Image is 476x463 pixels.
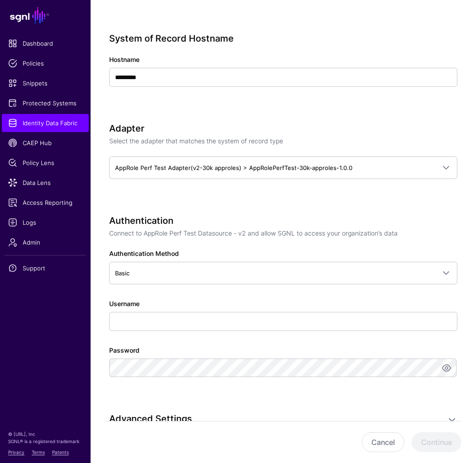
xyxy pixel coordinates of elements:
[109,33,457,44] h3: System of Record Hostname
[109,136,457,146] p: Select the adapter that matches the system of record type
[32,449,45,455] a: Terms
[2,114,89,132] a: Identity Data Fabric
[8,178,82,187] span: Data Lens
[52,449,69,455] a: Patents
[2,34,89,52] a: Dashboard
[8,218,82,227] span: Logs
[115,164,352,171] span: AppRole Perf Test Adapter(v2-30k approles) > AppRolePerfTest-30k-approles-1.0.0
[8,79,82,88] span: Snippets
[109,123,457,134] h3: Adapter
[8,264,82,273] span: Support
[2,174,89,192] a: Data Lens
[8,59,82,68] span: Policies
[8,39,82,48] span: Dashboard
[2,54,89,72] a: Policies
[109,249,179,258] label: Authentication Method
[2,94,89,112] a: Protected Systems
[8,438,82,445] p: SGNL® is a registered trademark
[362,432,404,452] button: Cancel
[115,269,130,277] span: Basic
[2,154,89,172] a: Policy Lens
[2,134,89,152] a: CAEP Hub
[8,99,82,108] span: Protected Systems
[8,238,82,247] span: Admin
[2,233,89,251] a: Admin
[109,345,139,355] label: Password
[8,430,82,438] p: © [URL], Inc
[109,215,457,226] h3: Authentication
[109,55,139,64] label: Hostname
[8,118,82,128] span: Identity Data Fabric
[8,449,24,455] a: Privacy
[8,158,82,167] span: Policy Lens
[8,138,82,147] span: CAEP Hub
[109,228,457,238] p: Connect to AppRole Perf Test Datasource - v2 and allow SGNL to access your organization’s data
[8,198,82,207] span: Access Reporting
[5,5,85,25] a: SGNL
[109,413,439,424] h3: Advanced Settings
[2,194,89,212] a: Access Reporting
[2,74,89,92] a: Snippets
[2,213,89,231] a: Logs
[109,299,139,308] label: Username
